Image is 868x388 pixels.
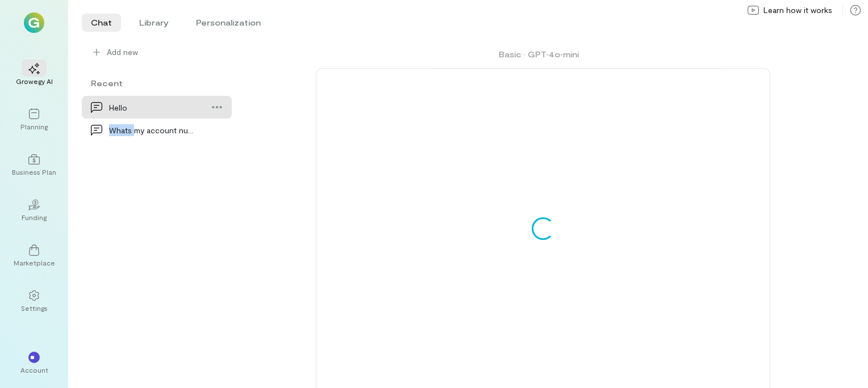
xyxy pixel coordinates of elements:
[14,281,55,322] a: Settings
[14,235,55,276] a: Marketplace
[14,99,55,140] a: Planning
[14,190,55,231] a: Funding
[14,145,55,185] a: Business Plan
[130,14,178,32] li: Library
[12,167,56,176] div: Business Plan
[14,258,55,267] div: Marketplace
[14,54,55,95] a: Growegy AI
[187,14,270,32] li: Personalization
[20,122,48,131] div: Planning
[107,47,223,58] span: Add new
[22,213,47,222] div: Funding
[20,365,48,374] div: Account
[21,303,48,313] div: Settings
[763,5,832,16] span: Learn how it works
[82,14,121,32] li: Chat
[109,102,198,113] div: Hello
[16,77,53,86] div: Growegy AI
[109,124,198,136] div: Whats my account number
[82,77,232,89] div: Recent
